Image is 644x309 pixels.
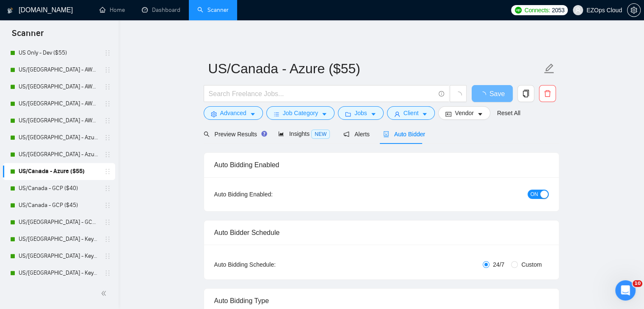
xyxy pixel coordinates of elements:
[104,270,111,276] span: holder
[204,131,265,138] span: Preview Results
[50,69,74,78] div: • [DATE]
[531,190,538,199] span: ON
[19,231,99,248] a: US/[GEOGRAPHIC_DATA] - Keywords ($40)
[113,231,169,265] button: Help
[274,111,279,117] span: bars
[454,91,462,99] span: loading
[10,218,27,235] img: Profile image for Mariia
[387,106,435,120] button: userClientcaret-down
[19,61,99,78] a: US/[GEOGRAPHIC_DATA] - AWS (Best Clients) ($55)
[19,163,99,180] a: US/Canada - Azure ($55)
[104,236,111,243] span: holder
[518,90,534,97] span: copy
[30,38,48,47] div: Mariia
[394,111,400,117] span: user
[439,91,444,97] span: info-circle
[209,88,435,99] input: Search Freelance Jobs...
[354,108,367,118] span: Jobs
[104,151,111,158] span: holder
[101,289,109,298] span: double-left
[383,131,389,137] span: robot
[477,111,483,117] span: caret-down
[50,132,74,141] div: • [DATE]
[5,27,50,45] span: Scanner
[214,221,549,245] div: Auto Bidder Schedule
[104,50,111,56] span: holder
[10,155,27,172] img: Profile image for Mariia
[19,44,99,61] a: US Only - Dev ($55)
[19,112,99,129] a: US/[GEOGRAPHIC_DATA] - AWS ($55)
[30,101,48,110] div: Mariia
[104,253,111,259] span: holder
[214,153,549,177] div: Auto Bidding Enabled
[438,106,490,120] button: idcardVendorcaret-down
[50,101,74,110] div: • [DATE]
[260,130,268,138] div: Tooltip anchor
[134,252,148,258] span: Help
[149,3,164,19] div: Close
[30,163,48,172] div: Mariia
[104,83,111,90] span: holder
[633,280,642,287] span: 10
[10,124,27,141] img: Profile image for Mariia
[404,108,419,118] span: Client
[214,190,326,199] div: Auto Bidding Enabled:
[30,132,48,141] div: Mariia
[19,129,99,146] a: US/[GEOGRAPHIC_DATA] - Azure ($40)
[10,186,27,203] img: Profile image for Mariia
[10,61,27,78] img: Profile image for Mariia
[539,90,556,97] span: delete
[142,6,180,14] a: dashboardDashboard
[19,265,99,281] a: US/[GEOGRAPHIC_DATA] - Keywords ($55)
[7,4,13,17] img: logo
[517,85,534,102] button: copy
[10,30,27,47] img: Profile image for Mariia
[19,197,99,214] a: US/Canada - GCP ($45)
[615,280,636,301] iframe: Intercom live chat
[63,4,108,18] h1: Messages
[455,108,473,118] span: Vendor
[214,260,326,269] div: Auto Bidding Schedule:
[204,131,210,137] span: search
[338,106,384,120] button: folderJobscaret-down
[104,134,111,141] span: holder
[47,190,123,207] button: Ask a question
[343,131,349,137] span: notification
[283,108,318,118] span: Job Category
[208,58,542,79] input: Scanner name...
[575,7,581,13] span: user
[220,108,246,118] span: Advanced
[104,202,111,209] span: holder
[19,214,99,231] a: US/[GEOGRAPHIC_DATA] - GCP ($55)
[104,219,111,226] span: holder
[525,6,550,15] span: Connects:
[19,78,99,95] a: US/[GEOGRAPHIC_DATA] - AWS ($40)
[627,7,640,14] span: setting
[50,163,74,172] div: • [DATE]
[10,92,27,109] img: Profile image for Mariia
[627,7,641,14] a: setting
[497,108,520,118] a: Reset All
[100,6,125,14] a: homeHome
[30,226,48,235] div: Mariia
[552,6,564,15] span: 2053
[311,130,330,139] span: NEW
[266,106,334,120] button: barsJob Categorycaret-down
[370,111,376,117] span: caret-down
[627,3,641,17] button: setting
[30,69,48,78] div: Mariia
[19,180,99,197] a: US/Canada - GCP ($40)
[104,168,111,175] span: holder
[211,111,217,117] span: setting
[539,85,556,102] button: delete
[19,252,37,258] span: Home
[472,85,513,102] button: Save
[383,131,425,138] span: Auto Bidder
[544,63,555,74] span: edit
[518,260,545,269] span: Custom
[104,100,111,107] span: holder
[104,66,111,73] span: holder
[204,106,263,120] button: settingAdvancedcaret-down
[345,111,351,117] span: folder
[104,117,111,124] span: holder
